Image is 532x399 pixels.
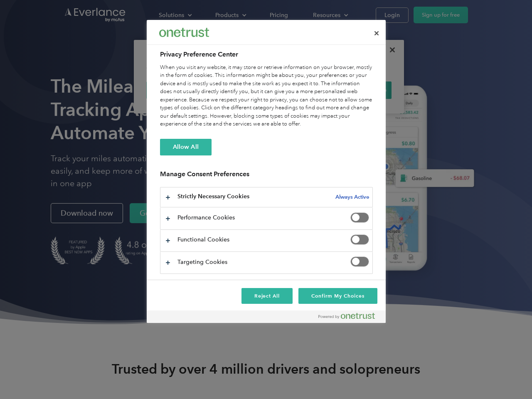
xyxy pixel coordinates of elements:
[241,288,293,304] button: Reject All
[147,20,386,323] div: Preference center
[147,20,386,323] div: Privacy Preference Center
[298,288,377,304] button: Confirm My Choices
[159,24,209,41] div: Everlance
[160,139,212,155] button: Allow All
[159,28,209,37] img: Everlance
[160,49,373,59] h2: Privacy Preference Center
[367,24,386,42] button: Close
[160,64,373,128] div: When you visit any website, it may store or retrieve information on your browser, mostly in the f...
[318,313,382,323] a: Powered by OneTrust Opens in a new Tab
[160,170,373,183] h3: Manage Consent Preferences
[318,313,375,319] img: Powered by OneTrust Opens in a new Tab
